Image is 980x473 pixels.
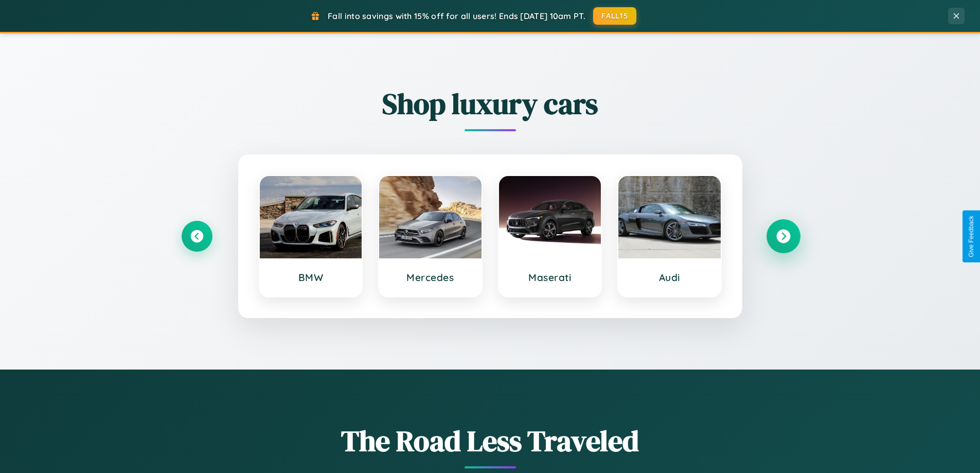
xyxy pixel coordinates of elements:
h2: Shop luxury cars [182,84,799,124]
h3: BMW [270,271,352,284]
button: FALL15 [593,7,636,25]
h1: The Road Less Traveled [182,421,799,461]
span: Fall into savings with 15% off for all users! Ends [DATE] 10am PT. [328,11,585,21]
h3: Mercedes [389,271,471,284]
div: Give Feedback [968,216,975,257]
h3: Audi [629,271,710,284]
h3: Maserati [509,271,591,284]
